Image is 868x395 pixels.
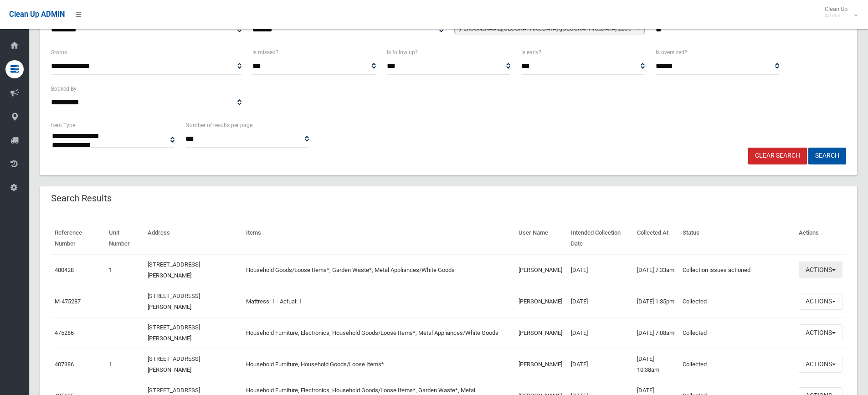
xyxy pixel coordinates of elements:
label: Item Type [51,120,75,130]
th: User Name [515,223,568,254]
a: 480428 [55,267,74,273]
td: [DATE] 10:38am [633,349,679,380]
th: Status [679,223,795,254]
th: Address [144,223,242,254]
td: Household Goods/Loose Items*, Garden Waste*, Metal Appliances/White Goods [242,254,515,286]
td: [DATE] [567,349,633,380]
label: Is oversized? [656,47,687,57]
label: Booked By [51,84,77,94]
a: Clear Search [748,148,807,164]
label: Number of results per page [185,120,252,130]
td: Household Furniture, Electronics, Household Goods/Loose Items*, Metal Appliances/White Goods [242,317,515,349]
span: Clean Up [820,5,857,19]
button: Search [808,148,846,164]
a: [STREET_ADDRESS][PERSON_NAME] [148,292,200,310]
td: [DATE] 7:33am [633,254,679,286]
td: Collection issues actioned [679,254,795,286]
td: 1 [105,349,144,380]
td: [DATE] [567,317,633,349]
td: [DATE] [567,254,633,286]
td: [PERSON_NAME] [515,286,568,317]
a: [STREET_ADDRESS][PERSON_NAME] [148,324,200,342]
label: Is follow up? [387,47,418,57]
a: M-475287 [55,298,81,305]
th: Reference Number [51,223,105,254]
th: Collected At [633,223,679,254]
th: Actions [795,223,846,254]
span: Clean Up ADMIN [9,10,65,19]
a: [STREET_ADDRESS][PERSON_NAME] [148,355,200,373]
button: Actions [799,293,842,310]
label: Is missed? [252,47,278,57]
td: Collected [679,349,795,380]
button: Actions [799,324,842,341]
td: [DATE] 7:08am [633,317,679,349]
td: Mattress: 1 - Actual: 1 [242,286,515,317]
th: Intended Collection Date [567,223,633,254]
button: Actions [799,356,842,373]
header: Search Results [40,190,123,207]
td: [DATE] [567,286,633,317]
td: [PERSON_NAME] [515,254,568,286]
a: [STREET_ADDRESS][PERSON_NAME] [148,261,200,279]
td: Collected [679,317,795,349]
label: Status [51,47,67,57]
a: 475286 [55,329,74,336]
td: [PERSON_NAME] [515,349,568,380]
label: Is early? [521,47,541,57]
td: 1 [105,254,144,286]
th: Unit Number [105,223,144,254]
td: [DATE] 1:35pm [633,286,679,317]
small: Admin [825,12,847,19]
td: Household Furniture, Household Goods/Loose Items* [242,349,515,380]
th: Items [242,223,515,254]
a: 407386 [55,361,74,368]
td: [PERSON_NAME] [515,317,568,349]
button: Actions [799,262,842,278]
td: Collected [679,286,795,317]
